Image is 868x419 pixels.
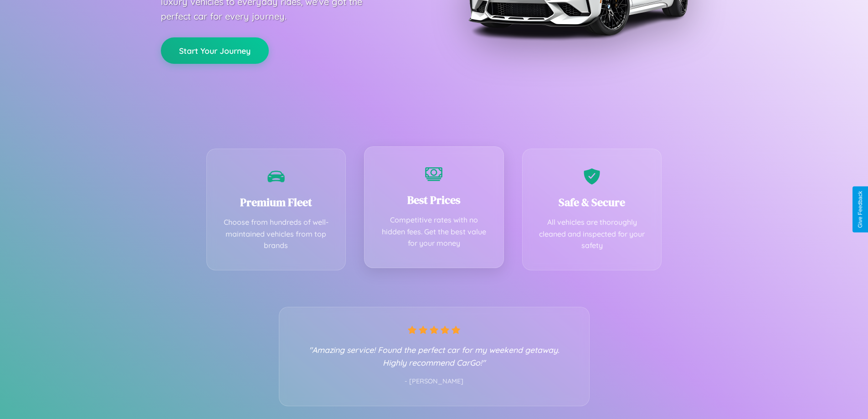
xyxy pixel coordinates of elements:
div: Give Feedback [857,191,863,228]
h3: Safe & Secure [536,195,648,210]
button: Start Your Journey [161,37,269,64]
p: - [PERSON_NAME] [298,376,571,388]
p: Competitive rates with no hidden fees. Get the best value for your money [378,214,490,249]
h3: Best Prices [378,192,490,207]
p: Choose from hundreds of well-maintained vehicles from top brands [221,217,332,252]
p: "Amazing service! Found the perfect car for my weekend getaway. Highly recommend CarGo!" [298,343,571,369]
p: All vehicles are thoroughly cleaned and inspected for your safety [536,217,648,252]
h3: Premium Fleet [221,195,332,210]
